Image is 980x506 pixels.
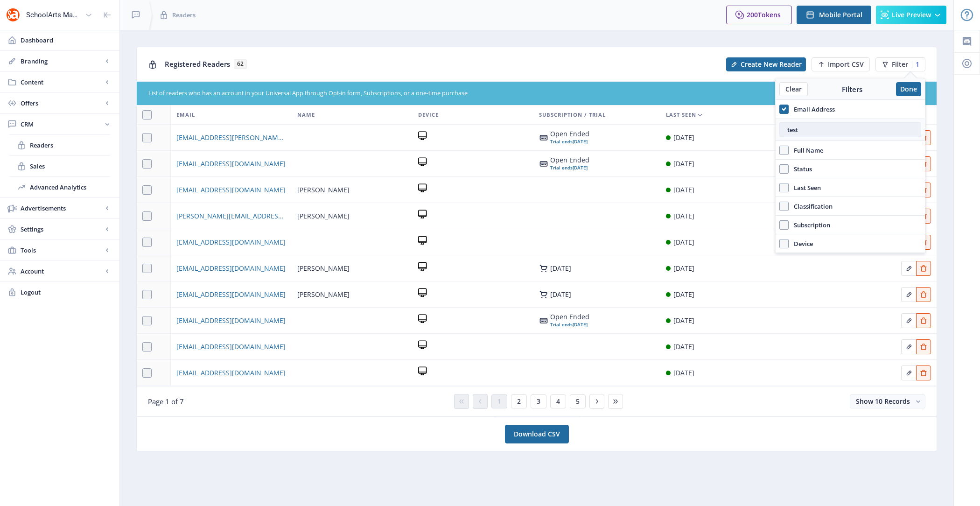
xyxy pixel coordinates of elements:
span: Trial ends [550,138,573,145]
div: List of readers who has an account in your Universal App through Opt-in form, Subscriptions, or a... [148,89,869,98]
div: Open Ended [550,313,589,321]
div: [DATE] [673,367,694,379]
a: [EMAIL_ADDRESS][DOMAIN_NAME] [176,367,286,379]
button: 4 [550,394,566,408]
div: Open Ended [550,130,589,138]
button: Clear [779,82,808,96]
div: [DATE] [550,164,589,171]
span: Email [176,109,195,120]
app-collection-view: Registered Readers [136,47,937,417]
span: Readers [172,10,196,20]
span: CRM [21,119,103,129]
span: 62 [234,59,247,69]
a: Edit page [916,315,931,324]
div: [DATE] [550,321,589,328]
span: 5 [576,398,580,405]
span: Last Seen [666,109,696,120]
button: Done [896,82,921,96]
div: [DATE] [673,211,694,222]
span: Content [21,77,103,87]
span: [PERSON_NAME] [297,263,350,274]
a: [EMAIL_ADDRESS][DOMAIN_NAME] [176,184,286,196]
span: Mobile Portal [819,11,862,19]
a: [EMAIL_ADDRESS][DOMAIN_NAME] [176,237,286,248]
span: Sales [30,162,110,171]
button: 5 [570,394,586,408]
button: 200Tokens [726,6,792,24]
div: [DATE] [673,158,694,169]
span: Name [297,109,315,120]
div: [DATE] [550,265,571,272]
button: 3 [531,394,546,408]
div: SchoolArts Magazine [26,5,81,25]
span: [PERSON_NAME] [297,289,350,300]
a: [EMAIL_ADDRESS][DOMAIN_NAME] [176,158,286,169]
a: Advanced Analytics [9,177,110,197]
span: Create New Reader [741,61,802,68]
span: Subscription [789,219,830,231]
a: [EMAIL_ADDRESS][DOMAIN_NAME] [176,315,286,326]
a: [PERSON_NAME][EMAIL_ADDRESS][PERSON_NAME][DOMAIN_NAME] [176,211,286,222]
a: Edit page [901,367,916,376]
span: Device [418,109,439,120]
span: [EMAIL_ADDRESS][PERSON_NAME][DOMAIN_NAME] [176,132,286,143]
a: New page [806,57,870,71]
div: [DATE] [673,263,694,274]
span: Filter [892,61,908,68]
a: [EMAIL_ADDRESS][DOMAIN_NAME] [176,263,286,274]
button: Mobile Portal [797,6,871,24]
div: [DATE] [550,138,589,145]
span: Branding [21,56,103,66]
span: Import CSV [828,61,864,68]
span: Full Name [789,145,823,156]
span: Account [21,267,103,276]
span: 1 [497,398,501,405]
span: Readers [30,141,110,150]
a: Edit page [901,341,916,350]
div: [DATE] [673,341,694,352]
a: Download CSV [505,425,569,443]
div: Filters [808,84,896,94]
span: Trial ends [550,164,573,171]
div: [DATE] [673,132,694,143]
span: Tools [21,246,103,255]
span: Dashboard [21,35,112,45]
span: Classification [789,201,833,212]
span: Page 1 of 7 [148,397,184,406]
span: [PERSON_NAME] [297,211,350,222]
a: Edit page [901,315,916,324]
div: [DATE] [673,237,694,248]
span: Advanced Analytics [30,183,110,192]
span: Trial ends [550,321,573,328]
div: [DATE] [673,289,694,300]
button: Live Preview [876,6,946,24]
a: Edit page [916,263,931,272]
a: [EMAIL_ADDRESS][DOMAIN_NAME] [176,341,286,352]
span: Logout [21,288,112,297]
span: Show 10 Records [856,397,910,406]
div: 1 [912,61,919,68]
a: New page [721,57,806,71]
div: Open Ended [550,156,589,164]
span: 4 [556,398,560,405]
span: Advertisements [21,204,103,213]
button: 2 [511,394,527,408]
a: Edit page [901,289,916,298]
span: Last Seen [789,182,821,193]
a: [EMAIL_ADDRESS][DOMAIN_NAME] [176,289,286,300]
a: Edit page [901,263,916,272]
img: properties.app_icon.png [6,7,21,22]
span: Tokens [758,10,781,19]
span: Offers [21,98,103,108]
span: 3 [537,398,540,405]
span: Device [789,238,813,249]
button: Create New Reader [726,57,806,71]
